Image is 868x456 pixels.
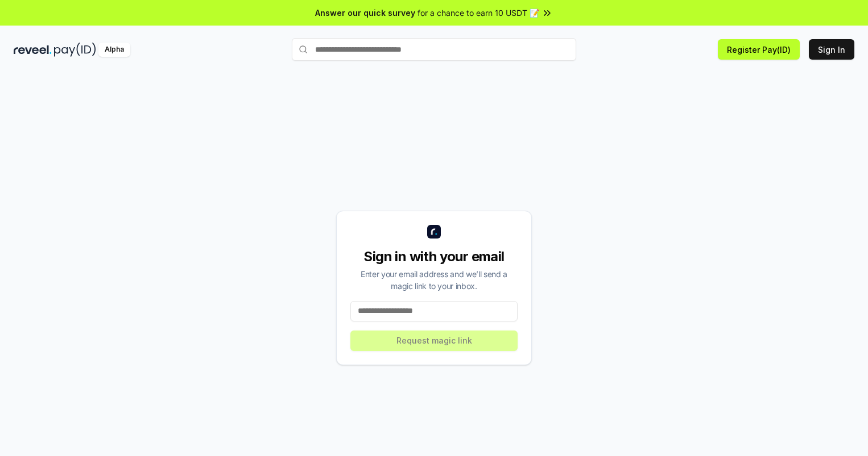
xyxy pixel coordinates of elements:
img: logo_small [427,225,441,239]
button: Register Pay(ID) [718,39,800,60]
div: Alpha [98,43,130,57]
span: for a chance to earn 10 USDT 📝 [418,7,539,19]
button: Sign In [809,39,854,60]
div: Enter your email address and we’ll send a magic link to your inbox. [350,268,518,292]
div: Sign in with your email [350,248,518,266]
img: reveel_dark [14,43,52,57]
span: Answer our quick survey [315,7,415,19]
img: pay_id [54,43,96,57]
